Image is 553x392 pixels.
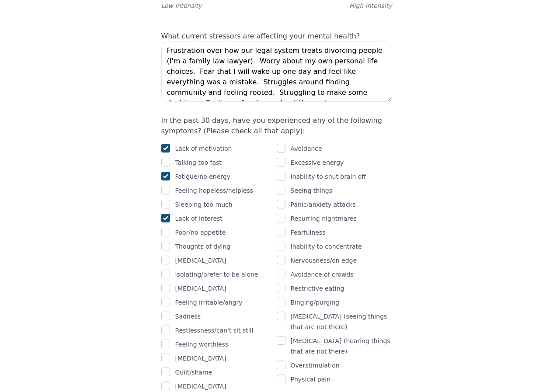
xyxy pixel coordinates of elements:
[291,227,326,238] p: Fearfulness
[175,367,212,378] p: Guilt/shame
[175,283,226,294] p: [MEDICAL_DATA]
[175,241,231,252] p: Thoughts of dying
[175,227,226,238] p: Poor/no appetite
[175,171,231,182] p: Fatigue/no energy
[291,199,356,210] p: Panic/anxiety attacks
[291,171,366,182] p: Inability to shut brain off
[175,185,254,196] p: Feeling hopeless/helpless
[161,32,360,40] label: What current stressors are affecting your mental health?
[161,116,382,135] label: In the past 30 days, have you experienced any of the following symptoms? (Please check all that a...
[291,269,354,280] p: Avoidance of crowds
[291,185,333,196] p: Seeing things
[175,353,226,364] p: [MEDICAL_DATA]
[175,325,254,336] p: Restlessness/can't sit still
[175,339,229,350] p: Feeling worthless
[291,157,344,168] p: Excessive energy
[175,143,232,154] p: Lack of motivation
[291,297,339,308] p: Binging/purging
[291,336,392,357] p: [MEDICAL_DATA] (hearing things that are not there)
[175,213,223,224] p: Lack of interest
[175,255,226,266] p: [MEDICAL_DATA]
[161,1,202,10] label: Low Intensity
[291,374,331,385] p: Physical pain
[291,311,392,332] p: [MEDICAL_DATA] (seeing things that are not there)
[291,360,340,371] p: Overstimulation
[349,1,392,10] label: High Intensity
[175,311,201,322] p: Sadness
[291,143,322,154] p: Avoidance
[175,381,226,392] p: [MEDICAL_DATA]
[291,283,344,294] p: Restrictive eating
[291,255,357,266] p: Nervousness/on edge
[291,241,362,252] p: Inability to concentrate
[175,269,258,280] p: Isolating/prefer to be alone
[161,42,392,102] textarea: Frustration over how our legal system treats divorcing people (I'm a family law lawyer). Worry ab...
[175,297,243,308] p: Feeling irritable/angry
[175,157,222,168] p: Talking too fast
[175,199,233,210] p: Sleeping too much
[291,213,357,224] p: Recurring nightmares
